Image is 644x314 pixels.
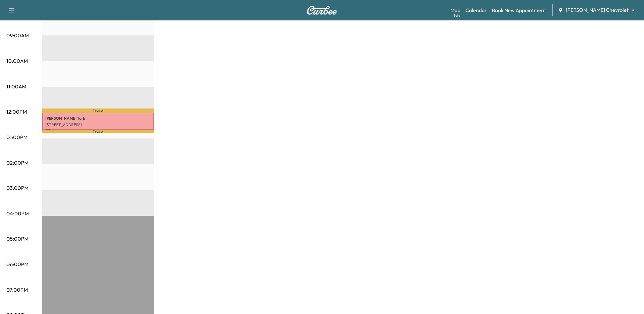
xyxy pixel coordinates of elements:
[45,122,151,127] p: [STREET_ADDRESS]
[492,6,546,14] a: Book New Appointment
[6,57,28,65] p: 10:00AM
[42,108,154,113] p: Travel
[6,210,29,217] p: 04:00PM
[6,83,26,90] p: 11:00AM
[42,130,154,133] p: Travel
[6,159,28,167] p: 02:00PM
[465,6,487,14] a: Calendar
[45,129,151,134] p: $ 115.29
[454,13,460,18] div: Beta
[6,133,27,141] p: 01:00PM
[6,184,28,192] p: 03:00PM
[6,32,29,39] p: 09:00AM
[6,260,28,268] p: 06:00PM
[6,108,27,116] p: 12:00PM
[45,116,151,121] p: [PERSON_NAME] Tork
[566,6,629,14] span: [PERSON_NAME] Chevrolet
[6,286,28,294] p: 07:00PM
[6,235,28,243] p: 05:00PM
[307,6,337,15] img: Curbee Logo
[450,6,460,14] a: MapBeta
